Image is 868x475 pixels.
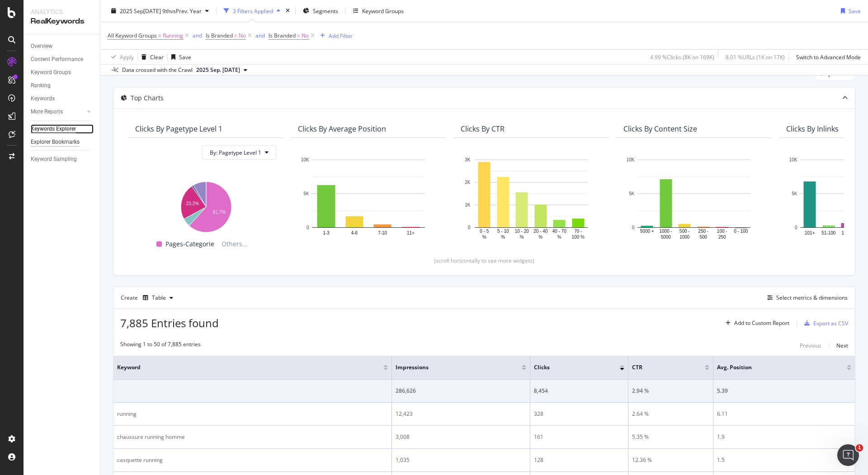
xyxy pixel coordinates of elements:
div: Showing 1 to 50 of 7,885 entries [120,340,201,351]
div: Save [179,53,191,61]
text: 0 [468,225,471,230]
span: = [234,32,237,39]
text: 500 [699,235,707,240]
div: Keyword Groups [362,7,404,14]
div: Clicks By Pagetype Level 1 [135,124,222,133]
span: Clicks [534,363,606,372]
span: Is Branded [269,32,296,39]
button: Segments [299,4,342,18]
div: Overview [31,42,52,51]
div: Clicks By Average Position [298,124,386,133]
text: 0 [632,225,635,230]
text: 23.2% [186,202,199,207]
div: Apply [120,53,134,61]
text: 7-10 [378,230,387,235]
text: 10K [789,157,797,162]
span: No [239,29,246,42]
span: Avg. Position [717,363,833,372]
span: CTR [632,363,691,372]
div: running [117,410,388,418]
text: 40 - 70 [552,229,567,234]
svg: A chart. [461,155,602,240]
text: 11+ [407,230,415,235]
a: Keyword Sampling [31,155,94,164]
button: Save [837,4,861,18]
a: Overview [31,42,94,51]
div: 128 [534,456,624,464]
text: 0 [307,225,309,230]
div: casquette running [117,456,388,464]
div: Clicks By Content Size [623,124,697,133]
div: 2.64 % [632,410,709,418]
div: Add to Custom Report [734,320,789,326]
div: 1,035 [396,456,526,464]
text: 0 - 100 [734,229,748,234]
div: Keywords Explorer [31,124,76,134]
a: Content Performance [31,55,94,64]
button: Keyword Groups [349,4,407,18]
svg: A chart. [298,155,439,240]
button: Switch to Advanced Mode [793,50,861,64]
button: Save [168,50,191,64]
text: 4-6 [351,230,358,235]
div: Data crossed with the Crawl [122,66,193,74]
a: Keyword Groups [31,68,94,77]
div: 286,626 [396,387,526,395]
text: % [538,235,542,240]
div: Keywords [31,94,55,103]
div: Explorer Bookmarks [31,137,80,147]
div: 12,423 [396,410,526,418]
div: Keyword Groups [31,68,71,77]
text: % [557,235,561,240]
text: 5K [792,191,797,196]
text: 10 - 20 [515,229,529,234]
text: 1K [465,202,471,207]
span: By website [825,71,852,76]
button: and [193,31,202,40]
div: 3 Filters Applied [233,7,273,14]
span: Segments [313,7,338,14]
span: Impressions [396,363,508,372]
a: Ranking [31,81,94,90]
text: 20 - 40 [533,229,548,234]
text: % [482,235,486,240]
div: 1.9 [717,433,851,441]
span: Running [163,29,183,42]
span: vs Prev. Year [170,7,202,14]
div: and [255,32,265,39]
text: % [501,235,505,240]
div: Clicks By Inlinks [786,124,839,133]
button: Add to Custom Report [722,316,789,330]
div: 8,454 [534,387,624,395]
div: Clear [150,53,164,61]
div: Create [121,291,177,305]
text: 250 [718,235,726,240]
text: 5000 + [640,229,654,234]
button: and [255,31,265,40]
a: Explorer Bookmarks [31,137,94,147]
div: Keyword Sampling [31,155,77,164]
text: 1000 - [660,229,672,234]
div: Next [836,342,848,349]
div: chaussure running homme [117,433,388,441]
svg: A chart. [135,177,276,233]
div: 3,008 [396,433,526,441]
div: RealKeywords [31,16,93,27]
div: 12.36 % [632,456,709,464]
text: % [520,235,524,240]
text: 70 - [574,229,582,234]
span: 2025 Sep. 7th [196,66,240,74]
text: 0 [795,225,797,230]
text: 10K [627,157,635,162]
span: 7,885 Entries found [120,315,219,330]
div: Select metrics & dimensions [776,294,848,301]
text: 500 - [679,229,690,234]
div: Top Charts [131,94,164,103]
button: 2025 Sep. [DATE] [193,65,251,75]
span: 2025 Sep[DATE] 9th [120,7,170,14]
a: More Reports [31,107,85,117]
text: 5000 [661,235,671,240]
